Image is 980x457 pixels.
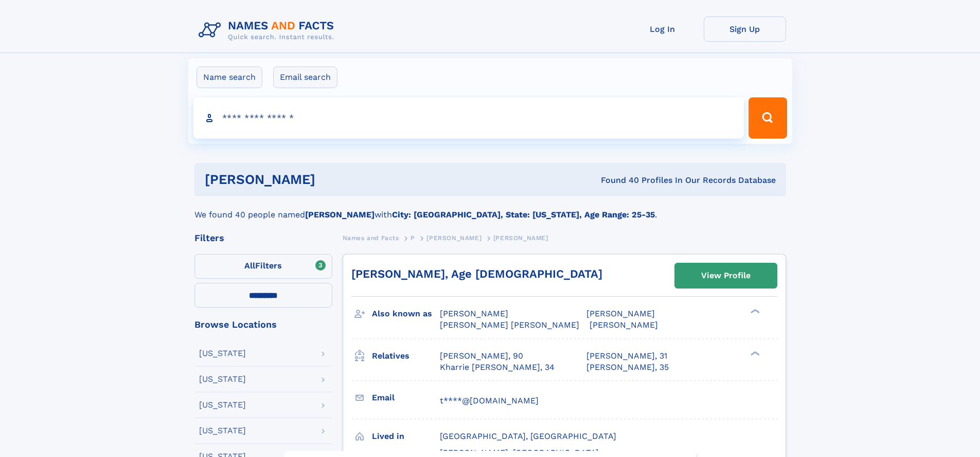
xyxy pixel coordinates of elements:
[372,428,440,445] h3: Lived in
[351,267,602,280] a: [PERSON_NAME], Age [DEMOGRAPHIC_DATA]
[305,210,375,219] b: [PERSON_NAME]
[411,234,415,242] span: P
[440,320,579,330] span: [PERSON_NAME] [PERSON_NAME]
[194,233,332,243] div: Filters
[343,231,399,244] a: Names and Facts
[194,196,786,221] div: We found 40 people named with .
[440,431,616,441] span: [GEOGRAPHIC_DATA], [GEOGRAPHIC_DATA]
[392,210,655,219] b: City: [GEOGRAPHIC_DATA], State: [US_STATE], Age Range: 25-35
[590,320,658,330] span: [PERSON_NAME]
[244,261,255,270] span: All
[426,231,482,244] a: [PERSON_NAME]
[748,350,760,357] div: ❯
[440,362,555,373] a: Kharrie [PERSON_NAME], 34
[197,66,262,88] label: Name search
[193,97,744,139] input: search input
[199,375,246,383] div: [US_STATE]
[199,401,246,409] div: [US_STATE]
[493,234,548,242] span: [PERSON_NAME]
[586,362,669,373] a: [PERSON_NAME], 35
[199,427,246,435] div: [US_STATE]
[194,254,332,279] label: Filters
[440,350,523,362] a: [PERSON_NAME], 90
[411,231,415,244] a: P
[372,389,440,407] h3: Email
[194,16,343,44] img: Logo Names and Facts
[199,349,246,358] div: [US_STATE]
[458,175,776,186] div: Found 40 Profiles In Our Records Database
[704,16,786,42] a: Sign Up
[205,173,458,186] h1: [PERSON_NAME]
[749,97,787,139] button: Search Button
[586,309,655,318] span: [PERSON_NAME]
[372,347,440,365] h3: Relatives
[701,264,751,287] div: View Profile
[675,263,777,288] a: View Profile
[273,66,337,88] label: Email search
[586,350,667,362] a: [PERSON_NAME], 31
[426,234,482,242] span: [PERSON_NAME]
[372,305,440,323] h3: Also known as
[748,308,760,315] div: ❯
[621,16,704,42] a: Log In
[440,309,508,318] span: [PERSON_NAME]
[194,320,332,329] div: Browse Locations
